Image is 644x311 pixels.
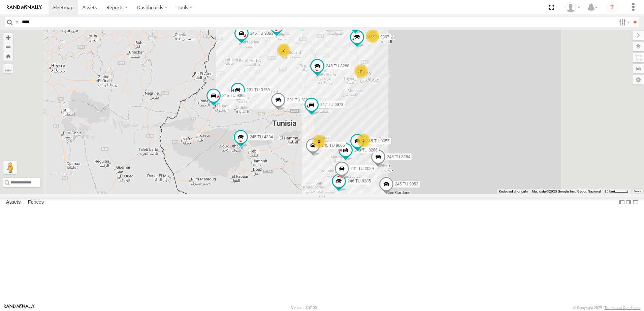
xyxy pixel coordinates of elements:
[277,43,290,57] div: 2
[607,2,617,13] i: ?
[563,2,583,12] div: Nejah Benkhalifa
[632,198,639,207] label: Hide Summary Table
[366,35,389,40] span: 245 TU 9067
[3,42,13,51] button: Zoom out
[250,135,273,139] span: 245 TU 4334
[625,198,632,207] label: Dock Summary Table to the Right
[7,5,42,10] img: rand-logo.svg
[366,139,389,144] span: 245 TU 9055
[603,189,631,194] button: Map Scale: 20 km per 39 pixels
[387,155,410,160] span: 246 TU 8284
[322,143,345,148] span: 245 TU 9066
[3,64,13,73] label: Measure
[14,17,20,27] label: Search Query
[633,75,644,84] label: Map Settings
[312,135,326,148] div: 2
[287,98,310,102] span: 231 TU 3163
[634,190,641,193] a: Terms (opens in new tab)
[351,166,374,171] span: 241 TU 2029
[326,64,349,69] span: 246 TU 8288
[4,304,35,311] a: Visit our Website
[348,179,371,183] span: 246 TU 8285
[532,189,601,193] span: Map data ©2025 Google, Inst. Geogr. Nacional
[3,51,13,61] button: Zoom Home
[320,102,344,107] span: 247 TU 9973
[354,64,368,78] div: 2
[25,198,47,207] label: Fences
[3,33,13,42] button: Zoom in
[3,161,17,174] button: Drag Pegman onto the map to open Street View
[616,17,631,27] label: Search Filter Options
[291,306,317,310] div: Version: 307.00
[618,198,625,207] label: Dock Summary Table to the Left
[366,29,379,43] div: 3
[250,31,273,36] span: 245 TU 9063
[605,189,614,193] span: 20 km
[247,88,270,92] span: 231 TU 3159
[357,134,370,147] div: 3
[3,198,24,207] label: Assets
[605,306,640,310] a: Terms and Conditions
[573,306,640,310] div: © Copyright 2025 -
[499,189,528,194] button: Keyboard shortcuts
[222,93,246,98] span: 245 TU 9065
[395,182,418,186] span: 245 TU 9053
[354,148,378,153] span: 246 TU 8286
